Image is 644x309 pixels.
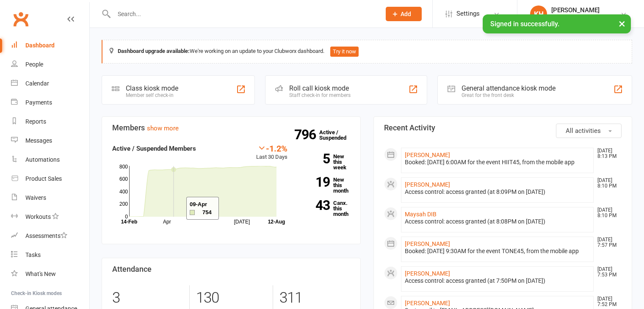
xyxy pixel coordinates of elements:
[25,251,41,258] div: Tasks
[11,131,89,150] a: Messages
[25,270,56,277] div: What's New
[112,124,350,132] h3: Members
[11,150,89,169] a: Automations
[593,178,621,189] time: [DATE] 8:10 PM
[384,124,622,132] h3: Recent Activity
[25,118,46,125] div: Reports
[11,169,89,188] a: Product Sales
[11,93,89,112] a: Payments
[405,300,450,306] a: [PERSON_NAME]
[405,159,590,166] div: Booked: [DATE] 6:00AM for the event HIIT45, from the mobile app
[25,175,62,182] div: Product Sales
[530,6,547,22] div: KH
[593,207,621,218] time: [DATE] 8:10 PM
[11,226,89,246] a: Assessments
[126,92,178,98] div: Member self check-in
[256,143,287,153] div: -1.2%
[319,123,357,147] a: 796Active / Suspended
[300,154,350,170] a: 5New this week
[462,92,556,98] div: Great for the front desk
[25,156,60,163] div: Automations
[112,265,350,273] h3: Attendance
[593,237,621,248] time: [DATE] 7:57 PM
[256,143,287,162] div: Last 30 Days
[11,207,89,226] a: Workouts
[118,48,190,54] strong: Dashboard upgrade available:
[490,20,559,28] span: Signed in successfully.
[462,84,556,92] div: General attendance kiosk mode
[11,55,89,74] a: People
[405,218,590,225] div: Access control: access granted (at 8:08PM on [DATE])
[25,80,49,87] div: Calendar
[405,240,450,247] a: [PERSON_NAME]
[11,188,89,207] a: Waivers
[593,148,621,159] time: [DATE] 8:13 PM
[405,181,450,188] a: [PERSON_NAME]
[405,152,450,158] a: [PERSON_NAME]
[11,36,89,55] a: Dashboard
[405,211,437,218] a: Maysah DIB
[25,213,51,220] div: Workouts
[289,84,351,92] div: Roll call kiosk mode
[456,4,480,23] span: Settings
[102,40,632,63] div: We're working on an update to your Clubworx dashboard.
[405,188,590,196] div: Access control: access granted (at 8:09PM on [DATE])
[25,194,46,201] div: Waivers
[401,11,411,17] span: Add
[566,127,601,135] span: All activities
[10,8,31,30] a: Clubworx
[405,277,590,284] div: Access control: access granted (at 7:50PM on [DATE])
[11,265,89,284] a: What's New
[25,61,43,68] div: People
[330,47,359,57] button: Try it now
[551,14,603,22] div: NRG Fitness Centre
[25,137,52,144] div: Messages
[126,84,178,92] div: Class kiosk mode
[593,267,621,278] time: [DATE] 7:53 PM
[11,74,89,93] a: Calendar
[112,145,196,152] strong: Active / Suspended Members
[300,176,330,188] strong: 19
[386,7,422,21] button: Add
[614,14,630,33] button: ×
[11,112,89,131] a: Reports
[300,177,350,193] a: 19New this month
[147,124,179,132] a: show more
[25,232,67,239] div: Assessments
[300,199,330,212] strong: 43
[25,42,55,49] div: Dashboard
[405,270,450,277] a: [PERSON_NAME]
[593,296,621,307] time: [DATE] 7:52 PM
[300,200,350,217] a: 43Canx. this month
[289,92,351,98] div: Staff check-in for members
[294,128,319,141] strong: 796
[405,248,590,255] div: Booked: [DATE] 9:30AM for the event TONE45, from the mobile app
[551,6,603,14] div: [PERSON_NAME]
[111,8,375,20] input: Search...
[25,99,52,106] div: Payments
[300,152,330,165] strong: 5
[11,246,89,265] a: Tasks
[556,124,622,138] button: All activities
